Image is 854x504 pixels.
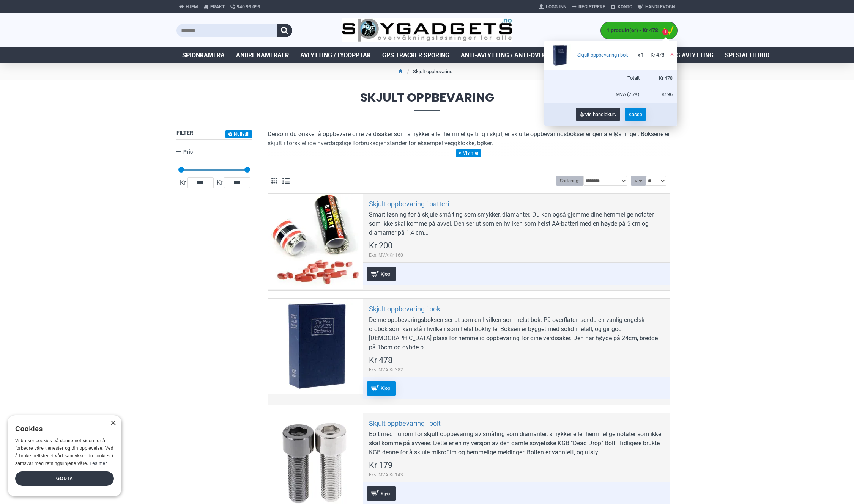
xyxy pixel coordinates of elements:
span: Andre kameraer [236,51,289,60]
span: Kasse [629,112,642,117]
button: Nullstill [225,130,252,138]
span: Eks. MVA:Kr 382 [369,366,403,373]
span: GPS Tracker Sporing [382,51,449,60]
a: Skjult oppbevaring i bok Skjult oppbevaring i bok [268,299,363,394]
a: Les mer, opens a new window [90,461,107,466]
a: Kasse [625,108,646,121]
td: Totalt [544,70,644,86]
div: Cookies [15,421,109,437]
span: Kr [178,178,187,187]
span: Kr [215,178,224,187]
span: Registrere [578,3,605,10]
span: Handlevogn [645,3,675,10]
div: Godta [15,471,114,486]
span: Eks. MVA:Kr 143 [369,471,403,478]
span: Skjult oppbevaring [176,91,678,111]
p: Dersom du ønsker å oppbevare dine verdisaker som smykker eller hemmelige ting i skjul, er skjulte... [268,130,670,148]
a: Registrere [569,1,608,13]
a: Anti-avlytting / Anti-overvåkning [455,47,577,63]
a: Skjult oppbevaring i bolt [369,419,441,428]
td: Kr 96 [644,86,678,103]
span: Kr 478 [369,356,392,364]
span: Konto [618,3,632,10]
span: Spionkamera [182,51,225,60]
span: Kr 200 [369,242,392,250]
div: Bolt med hulrom for skjult oppbevaring av småting som diamanter, smykker eller hemmelige notater ... [369,430,664,457]
a: Vis handlekurv [576,108,620,121]
img: SpyGadgets.no [342,18,512,43]
td: x 1 [634,41,646,70]
a: Konto [608,1,635,13]
span: Eks. MVA:Kr 160 [369,252,403,259]
span: 940 99 099 [237,3,260,10]
span: Kjøp [379,491,392,496]
a: 1 produkt(er) - Kr 478 1 [601,22,677,39]
a: Skjult oppbevaring i bok [577,52,628,59]
a: Andre kameraer [230,47,295,63]
span: Filter [176,130,193,136]
span: Logg Inn [546,3,566,10]
td: Kr 478 [644,70,678,86]
a: Pris [176,145,252,159]
span: Vis handlekurv [585,112,616,117]
td: Kr 478 [647,41,667,70]
button: Slett [669,51,675,58]
span: Kjøp [379,386,392,391]
a: Skjult oppbevaring i batteri Skjult oppbevaring i batteri [268,194,363,289]
label: Sortering: [556,176,583,186]
img: Skjult oppbevaring i bok [548,44,571,67]
a: Skjult oppbevaring i bok [369,305,440,313]
a: Avlytting / Lydopptak [295,47,377,63]
div: Close [110,421,116,426]
span: Spesialtilbud [725,51,769,60]
a: Spesialtilbud [719,47,775,63]
span: 1 [662,29,669,35]
span: Hjem [186,3,198,10]
span: Kr 179 [369,461,392,469]
span: 1 produkt(er) - Kr 478 [601,27,660,35]
span: Kjøp [379,272,392,276]
span: Anti-avlytting / Anti-overvåkning [461,51,572,60]
a: Logg Inn [536,1,569,13]
div: Smart løsning for å skjule små ting som smykker, diamanter. Du kan også gjemme dine hemmelige not... [369,210,664,237]
td: MVA (25%) [544,86,644,103]
label: Vis: [631,176,646,186]
div: Denne oppbevaringsboksen ser ut som en hvilken som helst bok. På overflaten ser du en vanlig enge... [369,316,664,352]
a: Spionkamera [176,47,230,63]
a: Skjult oppbevaring i batteri [369,199,449,208]
a: Handlevogn [635,1,678,13]
span: Vi bruker cookies på denne nettsiden for å forbedre våre tjenester og din opplevelse. Ved å bruke... [15,438,113,466]
span: Avlytting / Lydopptak [300,51,371,60]
a: GPS Tracker Sporing [377,47,455,63]
span: Frakt [210,3,225,10]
